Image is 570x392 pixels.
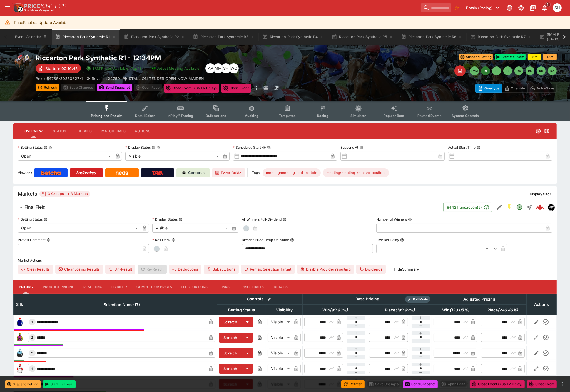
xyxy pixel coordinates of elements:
button: Connected to PK [504,3,514,13]
button: Betting Status [44,218,48,221]
div: Event type filters [86,101,483,121]
th: Actions [526,294,556,315]
span: Selection Name (7) [98,301,146,308]
img: runner 4 [15,364,24,373]
p: Auto-Save [537,85,554,91]
p: Suspend At [340,145,358,150]
p: Scheduled Start [233,145,261,150]
span: Racing [317,114,328,118]
div: Open [18,224,140,233]
div: Visible [268,364,292,373]
div: Open [18,152,113,161]
img: runner 3 [15,349,24,358]
button: Scott Hunt [551,2,563,14]
h2: Copy To Clipboard [36,54,296,62]
button: Close Event (+8s TV Delay) [470,380,525,388]
div: 3 Groups 3 Markets [42,191,88,197]
button: Refresh [341,380,365,388]
span: Roll Mode [411,297,430,302]
button: R7 [548,66,557,75]
button: Display filter [526,189,554,198]
span: Simulator [350,114,366,118]
button: SRM Prices Available (Top4) [83,64,145,73]
button: Liability [107,280,132,294]
div: Visible [268,318,292,326]
img: Cerberus [182,171,186,175]
button: Suspend Betting [5,380,41,388]
button: Open [514,202,524,212]
img: runner 1 [15,318,24,326]
button: +1m [528,54,541,60]
span: 1 [545,2,551,7]
span: Re-Result [138,265,167,274]
span: Templates [279,114,296,118]
button: Display StatusCopy To Clipboard [152,146,156,149]
button: R3 [503,66,512,75]
button: Protest Comment [47,238,51,242]
span: Visibility [270,307,299,313]
div: Show/hide Price Roll mode configuration. [405,296,430,303]
button: Number of Winners [408,218,412,221]
button: Live Bet Delay [400,238,404,242]
button: Dividends [356,265,386,274]
button: Suspend Betting [459,54,493,60]
button: Links [212,280,237,294]
input: search [421,3,451,12]
div: Base Pricing [353,296,382,303]
img: logo-cerberus--red.svg [536,203,544,211]
button: Overview [20,124,47,138]
button: open drawer [2,3,12,13]
button: Substitutions [204,265,239,274]
div: Michela Marris [213,63,223,73]
button: Close Event [527,380,557,388]
button: more [559,381,566,388]
div: Visible [268,333,292,342]
span: System Controls [452,114,479,118]
button: Send Snapshot [97,84,132,91]
p: Betting Status [18,145,43,150]
nav: pagination navigation [470,66,557,75]
button: Resulting [79,280,107,294]
button: Blender Price Template Name [290,238,294,242]
span: meeting:meeting-remove-besttote [323,170,389,176]
button: Refresh [36,84,59,91]
button: Details [72,124,97,138]
button: Remap Selection Target [241,265,295,274]
div: Edit Meeting [454,65,466,76]
p: Live Bet Delay [376,238,399,242]
button: Un-Result [105,265,135,274]
button: Notifications [539,3,549,13]
a: Form Guide [212,168,245,177]
button: Disable Provider resulting [297,265,354,274]
span: Place(199.99%) [379,307,421,313]
span: Detail Editor [135,114,155,118]
span: Win(99.93%) [316,307,354,313]
img: Neds [116,171,128,175]
button: Details [268,280,293,294]
th: Adjusted Pricing [432,294,526,304]
button: Copy To Clipboard [267,146,271,149]
button: Actions [130,124,155,138]
button: Copy To Clipboard [157,146,161,149]
button: Bulk edit [266,296,273,303]
p: Blender Price Template Name [242,238,289,242]
div: Start From [475,84,557,93]
div: Betting Target: cerberus [323,168,389,177]
button: R5 [526,66,534,75]
button: Documentation [528,3,538,13]
button: Scratch [219,348,242,358]
div: Scott Hunt [221,63,231,73]
div: split button [134,84,162,91]
span: Related Events [417,114,442,118]
button: Toggle light/dark mode [516,3,526,13]
button: Riccarton Park Synthetic R7 [467,29,535,45]
button: Close Event (+8s TV Delay) [164,84,219,93]
div: Betting Target: cerberus [263,168,321,177]
button: Start the Event [43,380,76,388]
svg: Open [516,204,523,211]
span: Popular Bets [384,114,404,118]
div: Visible [152,224,230,233]
div: nztr [548,204,554,211]
img: horse_racing.png [13,54,31,71]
